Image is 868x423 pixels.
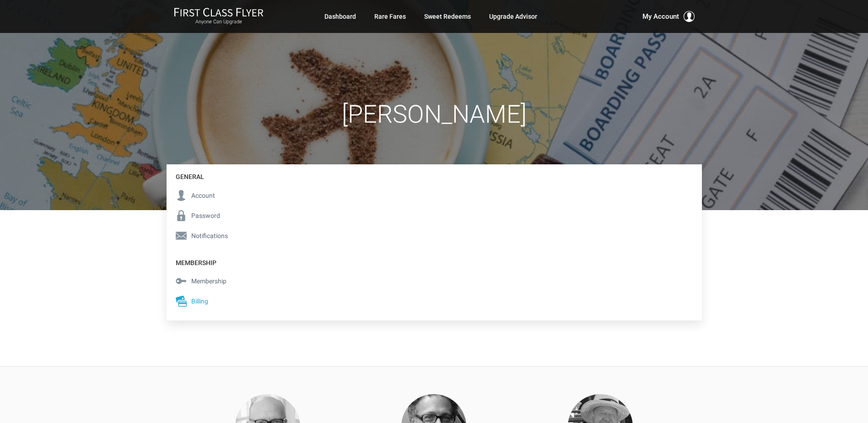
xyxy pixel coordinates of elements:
span: Notifications [191,231,228,241]
a: Membership [167,271,256,291]
a: Account [167,185,256,206]
a: Billing [167,291,256,311]
button: My Account [642,11,695,22]
span: Membership [191,276,226,286]
a: Sweet Redeems [424,8,471,25]
h4: Membership [167,250,256,271]
small: Anyone Can Upgrade [174,19,264,25]
a: First Class FlyerAnyone Can Upgrade [174,7,264,26]
a: Rare Fares [374,8,406,25]
span: My Account [642,11,679,22]
span: Billing [191,296,208,306]
a: Notifications [167,226,256,246]
span: Password [191,211,220,221]
h1: [PERSON_NAME] [167,101,702,128]
a: Dashboard [324,8,356,25]
img: First Class Flyer [174,7,264,17]
span: Account [191,190,215,201]
h4: General [167,164,256,185]
a: Upgrade Advisor [489,8,537,25]
a: Password [167,206,256,226]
